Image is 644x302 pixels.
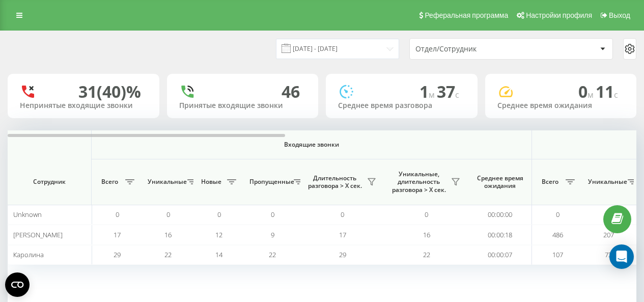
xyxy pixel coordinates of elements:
div: Open Intercom Messenger [609,244,634,269]
span: Новые [199,178,224,186]
div: Принятые входящие звонки [179,101,306,110]
span: Реферальная программа [425,11,508,19]
span: Всего [97,178,122,186]
span: 11 [596,80,618,102]
span: 0 [116,210,119,219]
div: 31 (40)% [78,82,141,101]
div: Среднее время ожидания [497,101,625,110]
div: Отдел/Сотрудник [415,45,537,53]
span: Всего [537,178,563,186]
span: 16 [423,230,430,239]
div: Среднее время разговора [338,101,465,110]
span: 17 [114,230,121,239]
span: 9 [271,230,274,239]
span: 0 [578,80,596,102]
span: 22 [164,250,172,259]
span: 22 [269,250,276,259]
button: Open CMP widget [5,272,30,297]
span: 12 [215,230,222,239]
span: 0 [271,210,274,219]
span: 37 [437,80,459,102]
span: Уникальные, длительность разговора > Х сек. [389,170,448,194]
span: 107 [552,250,563,259]
span: 1 [419,80,437,102]
span: Среднее время ожидания [476,174,524,190]
span: Длительность разговора > Х сек. [305,174,364,190]
span: 14 [215,250,222,259]
span: Уникальные [148,178,184,186]
span: Выход [609,11,630,19]
span: Сотрудник [16,178,82,186]
span: 16 [164,230,172,239]
span: Каролина [13,250,44,259]
span: 207 [603,230,614,239]
td: 00:00:18 [468,225,532,244]
span: 0 [556,210,559,219]
span: [PERSON_NAME] [13,230,63,239]
span: 0 [341,210,344,219]
span: 0 [425,210,428,219]
div: 46 [282,82,300,101]
span: Уникальные [588,178,625,186]
span: Unknown [13,210,42,219]
td: 00:00:00 [468,205,532,225]
span: 17 [339,230,346,239]
span: c [614,89,618,100]
span: 29 [114,250,121,259]
span: Настройки профиля [526,11,592,19]
span: 0 [166,210,170,219]
td: 00:00:07 [468,245,532,265]
span: 73 [605,250,612,259]
div: Непринятые входящие звонки [20,101,147,110]
span: м [587,89,596,100]
span: 22 [423,250,430,259]
span: 29 [339,250,346,259]
span: c [455,89,459,100]
span: м [429,89,437,100]
span: Пропущенные [249,178,291,186]
span: Входящие звонки [118,141,505,149]
span: 486 [552,230,563,239]
span: 0 [217,210,221,219]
